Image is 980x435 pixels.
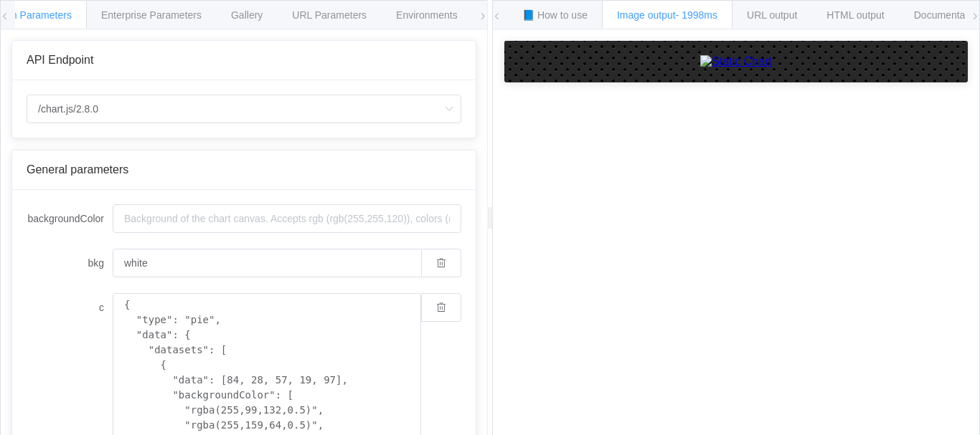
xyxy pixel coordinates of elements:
[27,95,461,123] input: Select
[292,9,367,21] span: URL Parameters
[396,9,458,21] span: Environments
[27,163,128,176] span: General parameters
[747,9,797,21] span: URL output
[113,249,421,277] input: Background of the chart canvas. Accepts rgb (rgb(255,255,120)), colors (red), and url-encoded hex...
[27,54,93,66] span: API Endpoint
[617,9,717,21] span: Image output
[27,204,113,233] label: backgroundColor
[522,9,588,21] span: 📘 How to use
[676,9,717,21] span: - 1998ms
[826,9,884,21] span: HTML output
[101,9,202,21] span: Enterprise Parameters
[519,55,953,68] a: Static Chart
[700,55,772,68] img: Static Chart
[113,204,461,233] input: Background of the chart canvas. Accepts rgb (rgb(255,255,120)), colors (red), and url-encoded hex...
[27,293,113,322] label: c
[231,9,263,21] span: Gallery
[27,249,113,277] label: bkg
